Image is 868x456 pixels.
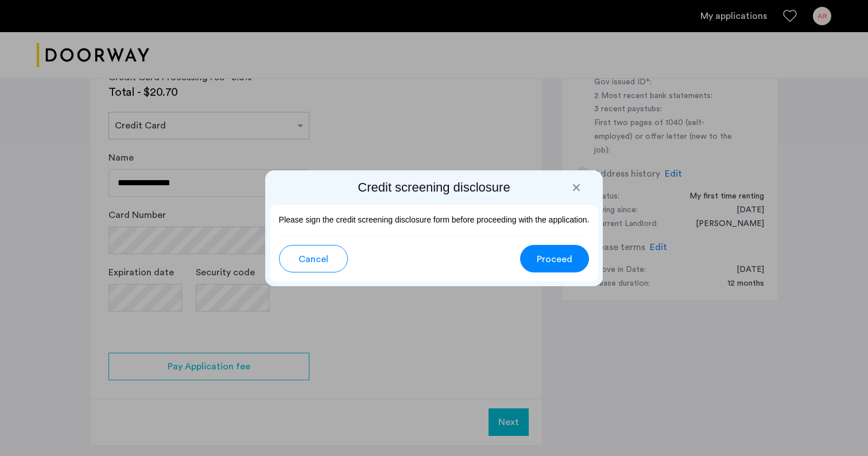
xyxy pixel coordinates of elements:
p: Please sign the credit screening disclosure form before proceeding with the application. [279,214,590,226]
span: Proceed [537,252,572,266]
button: button [520,245,589,272]
h2: Credit screening disclosure [270,180,599,196]
span: Cancel [299,252,328,266]
button: button [279,245,348,272]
